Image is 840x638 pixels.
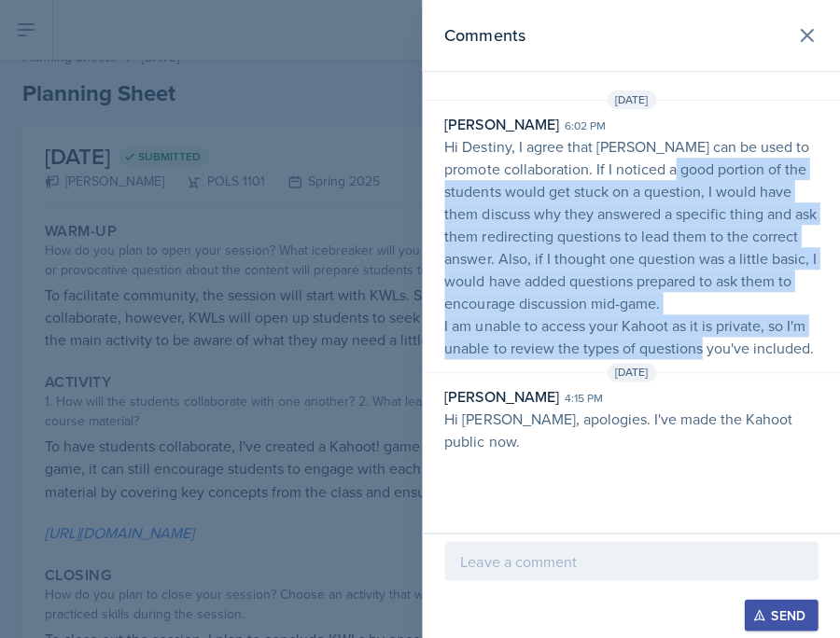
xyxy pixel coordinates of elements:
[444,408,818,452] p: Hi [PERSON_NAME], apologies. I've made the Kahoot public now.
[444,385,558,408] div: [PERSON_NAME]
[444,135,818,314] p: Hi Destiny, I agree that [PERSON_NAME] can be used to promote collaboration. If I noticed a good ...
[607,363,656,381] span: [DATE]
[564,118,605,134] div: 6:02 pm
[564,390,602,407] div: 4:15 pm
[444,314,818,359] p: I am unable to access your Kahoot as it is private, so I'm unable to review the types of question...
[744,599,818,631] button: Send
[607,90,656,109] span: [DATE]
[444,22,525,49] h2: Comments
[756,607,805,622] div: Send
[444,113,558,135] div: [PERSON_NAME]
